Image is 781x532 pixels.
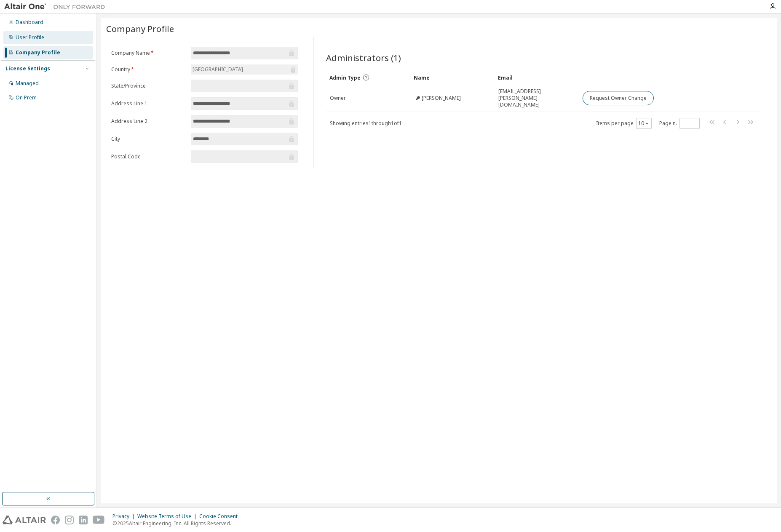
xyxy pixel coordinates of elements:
label: Postal Code [111,153,186,160]
span: Company Profile [106,23,174,35]
span: Admin Type [329,74,361,81]
div: Company Profile [16,49,60,56]
img: youtube.svg [93,516,105,524]
div: Website Terms of Use [137,513,199,520]
div: On Prem [16,94,37,101]
div: Cookie Consent [199,513,243,520]
img: Altair One [4,3,110,11]
span: [EMAIL_ADDRESS][PERSON_NAME][DOMAIN_NAME] [498,88,575,108]
div: [GEOGRAPHIC_DATA] [191,64,298,75]
div: User Profile [16,34,44,41]
img: linkedin.svg [79,516,88,524]
button: Request Owner Change [583,91,654,105]
div: Email [498,71,575,84]
span: Items per page [596,118,652,129]
label: Country [111,66,186,73]
div: Privacy [112,513,137,520]
div: [GEOGRAPHIC_DATA] [191,65,244,74]
div: Name [414,71,491,84]
div: Dashboard [16,19,43,26]
span: [PERSON_NAME] [422,95,461,102]
button: 10 [638,120,650,127]
div: License Settings [5,65,50,72]
img: facebook.svg [51,516,60,524]
label: State/Province [111,83,186,89]
p: © 2025 Altair Engineering, Inc. All Rights Reserved. [112,520,243,527]
span: Owner [330,95,346,102]
img: instagram.svg [65,516,74,524]
label: City [111,136,186,142]
label: Company Name [111,50,186,56]
div: Managed [16,80,39,87]
span: Page n. [659,118,700,129]
span: Showing entries 1 through 1 of 1 [330,120,402,127]
span: Administrators (1) [326,52,401,64]
img: altair_logo.svg [3,516,46,524]
label: Address Line 2 [111,118,186,125]
label: Address Line 1 [111,100,186,107]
